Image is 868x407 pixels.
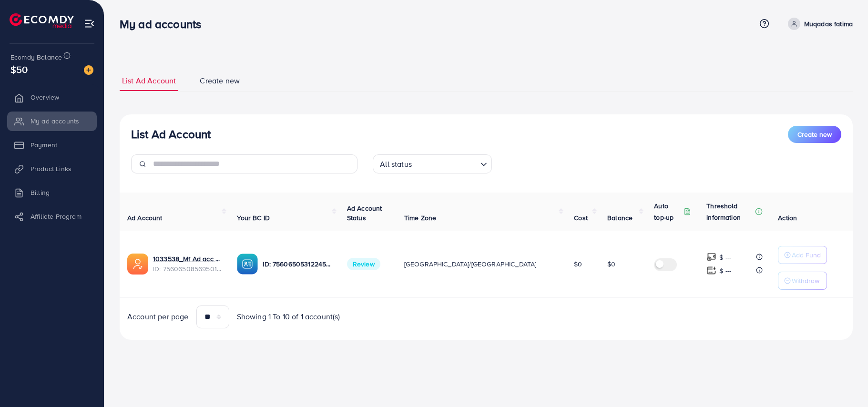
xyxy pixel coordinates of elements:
button: Create new [788,126,841,143]
span: Time Zone [404,213,436,223]
span: $50 [10,62,28,76]
img: top-up amount [706,265,716,275]
span: Cost [574,213,588,223]
span: Action [778,213,797,223]
span: Create new [200,75,240,86]
h3: My ad accounts [120,17,209,31]
span: Showing 1 To 10 of 1 account(s) [237,311,340,322]
span: Ad Account [127,213,163,223]
img: top-up amount [706,252,716,262]
span: Review [347,258,380,270]
img: image [84,65,93,75]
span: Ecomdy Balance [10,52,62,62]
div: <span class='underline'>1033538_Mf Ad acc # 1_1760351303273</span></br>7560650856950186002 [153,254,222,274]
img: ic-ads-acc.e4c84228.svg [127,254,148,275]
span: List Ad Account [122,75,176,86]
p: Muqadas fatima [804,18,853,30]
p: ID: 7560650531224567815 [263,258,331,270]
img: menu [84,18,95,29]
span: All status [378,157,414,171]
span: [GEOGRAPHIC_DATA]/[GEOGRAPHIC_DATA] [404,259,537,269]
p: Add Fund [792,249,821,261]
span: $0 [607,259,615,269]
span: Your BC ID [237,213,270,223]
input: Search for option [415,155,477,171]
button: Withdraw [778,272,827,290]
p: Threshold information [706,200,753,223]
h3: List Ad Account [131,127,211,141]
a: Muqadas fatima [784,18,853,30]
span: $0 [574,259,582,269]
span: Account per page [127,311,189,322]
p: Withdraw [792,275,819,286]
p: Auto top-up [654,200,682,223]
a: 1033538_Mf Ad acc # 1_1760351303273 [153,254,222,264]
span: Balance [607,213,633,223]
img: ic-ba-acc.ded83a64.svg [237,254,258,275]
span: Create new [797,130,832,139]
img: logo [10,13,74,28]
span: Ad Account Status [347,203,382,223]
button: Add Fund [778,246,827,264]
div: Search for option [373,154,492,173]
p: $ --- [719,252,731,263]
p: $ --- [719,265,731,276]
span: ID: 7560650856950186002 [153,264,222,274]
